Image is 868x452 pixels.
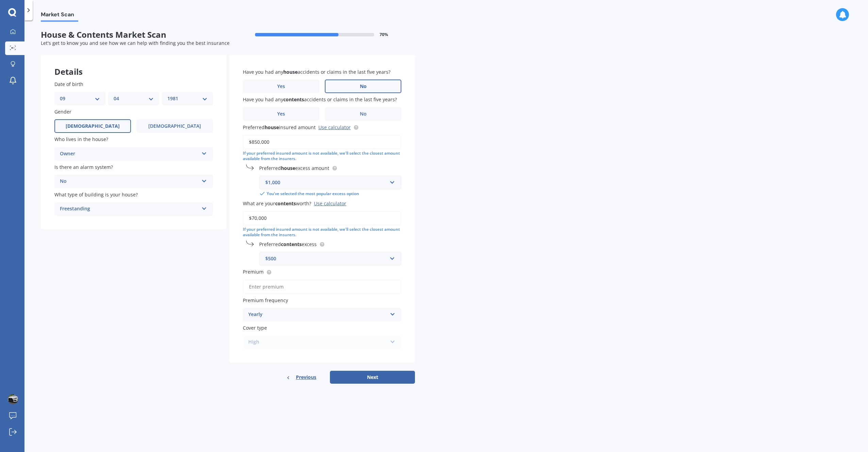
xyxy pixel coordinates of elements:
[243,297,288,303] span: Premium frequency
[243,211,401,225] input: Enter amount
[248,311,387,319] div: Yearly
[8,394,18,404] img: AAcHTteZ4bgf-liQsXUhXcdZdqkU3KavFF2lOKpQhoIiX7o8qq8=s96-c
[259,191,401,197] div: You’ve selected the most popular excess option
[60,177,199,186] div: No
[296,372,316,382] span: Previous
[243,269,264,275] span: Premium
[259,165,329,171] span: Preferred excess amount
[283,69,298,75] b: house
[41,55,227,75] div: Details
[265,255,387,262] div: $500
[314,200,346,207] div: Use calculator
[41,40,230,46] span: Let's get to know you and see how we can help with finding you the best insurance
[265,124,279,131] b: house
[54,136,108,143] span: Who lives in the house?
[148,123,201,129] span: [DEMOGRAPHIC_DATA]
[380,32,388,37] span: 70 %
[243,151,401,162] div: If your preferred insured amount is not available, we'll select the closest amount available from...
[277,84,285,89] span: Yes
[281,165,295,171] b: house
[243,325,267,331] span: Cover type
[243,69,390,75] span: Have you had any accidents or claims in the last five years?
[277,111,285,117] span: Yes
[259,241,317,247] span: Preferred excess
[60,205,199,213] div: Freestanding
[281,241,302,247] b: contents
[243,227,401,238] div: If your preferred insured amount is not available, we'll select the closest amount available from...
[243,200,311,207] span: What are your worth?
[360,84,367,89] span: No
[243,124,316,131] span: Preferred insured amount
[265,179,387,186] div: $1,000
[243,280,401,294] input: Enter premium
[275,200,296,207] b: contents
[66,123,120,129] span: [DEMOGRAPHIC_DATA]
[54,81,83,87] span: Date of birth
[360,111,367,117] span: No
[54,164,113,170] span: Is there an alarm system?
[243,96,397,103] span: Have you had any accidents or claims in the last five years?
[283,96,304,103] b: contents
[41,11,78,20] span: Market Scan
[41,30,228,40] span: House & Contents Market Scan
[318,124,351,131] a: Use calculator
[54,108,71,115] span: Gender
[243,135,401,149] input: Enter amount
[60,150,199,158] div: Owner
[330,371,415,384] button: Next
[54,191,138,198] span: What type of building is your house?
